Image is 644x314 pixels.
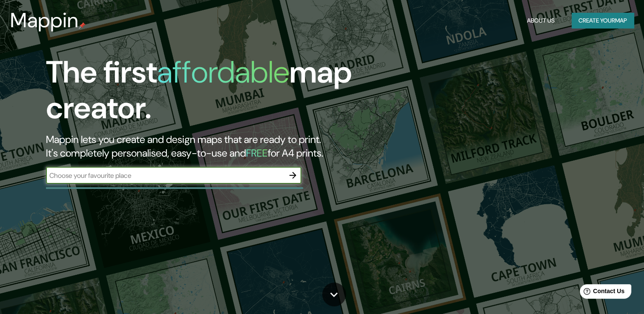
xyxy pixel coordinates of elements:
[46,133,368,160] h2: Mappin lets you create and design maps that are ready to print. It's completely personalised, eas...
[46,54,368,133] h1: The first map creator.
[572,13,634,29] button: Create yourmap
[46,171,284,180] input: Choose your favourite place
[246,146,268,160] h5: FREE
[79,22,86,29] img: mappin-pin
[524,13,558,29] button: About Us
[157,52,289,92] h1: affordable
[568,281,635,305] iframe: Help widget launcher
[10,9,79,32] h3: Mappin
